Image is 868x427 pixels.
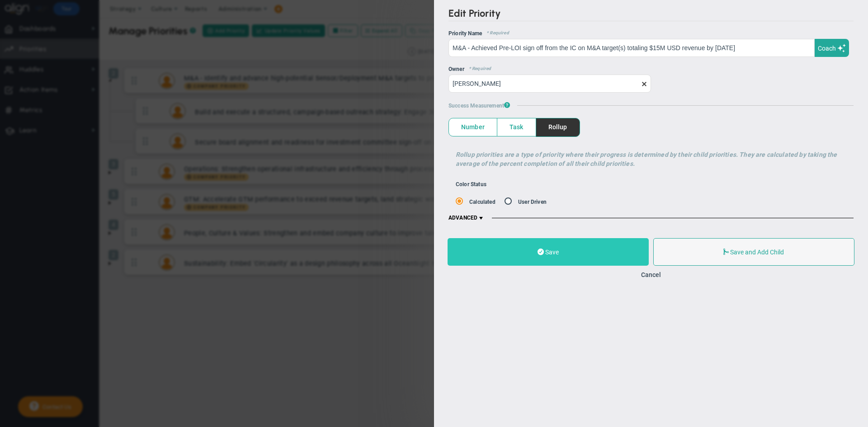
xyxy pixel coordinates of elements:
[651,79,658,88] span: clear
[482,30,509,37] span: * Required
[449,118,497,136] span: Number
[536,118,580,136] span: Rollup
[730,249,784,256] span: Save and Add Child
[518,199,547,205] label: User Driven
[448,75,651,93] input: Search or Invite Team Members
[448,30,854,37] div: Priority Name
[456,150,847,168] p: Rollup priorities are a type of priority where their progress is determined by their child priori...
[815,39,849,57] button: Coach
[545,249,559,256] span: Save
[448,66,854,72] div: Owner
[497,118,536,136] span: Task
[464,66,491,72] span: * Required
[448,7,854,21] h2: Edit Priority
[641,271,661,278] button: Cancel
[469,199,495,205] label: Calculated
[448,215,485,222] span: ADVANCED
[448,102,510,109] span: Success Measurement
[818,45,836,52] span: Coach
[653,238,854,266] button: Save and Add Child
[448,238,649,266] button: Save
[456,181,694,188] div: Color Status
